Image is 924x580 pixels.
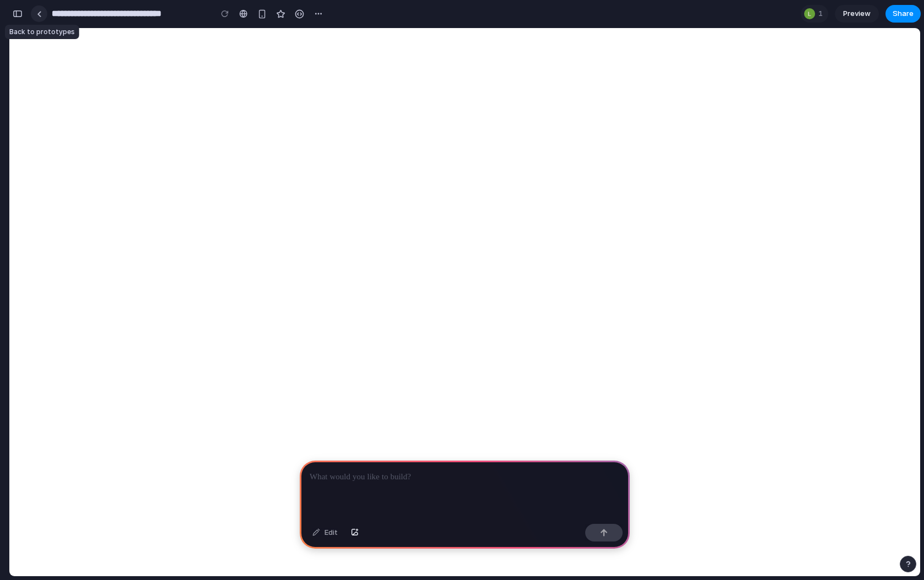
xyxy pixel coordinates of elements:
button: Share [886,5,921,23]
a: Preview [835,5,879,23]
span: Preview [843,8,871,19]
div: 1 [801,5,828,23]
span: Share [893,8,914,19]
div: Back to prototypes [5,25,79,39]
span: 1 [818,8,826,19]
